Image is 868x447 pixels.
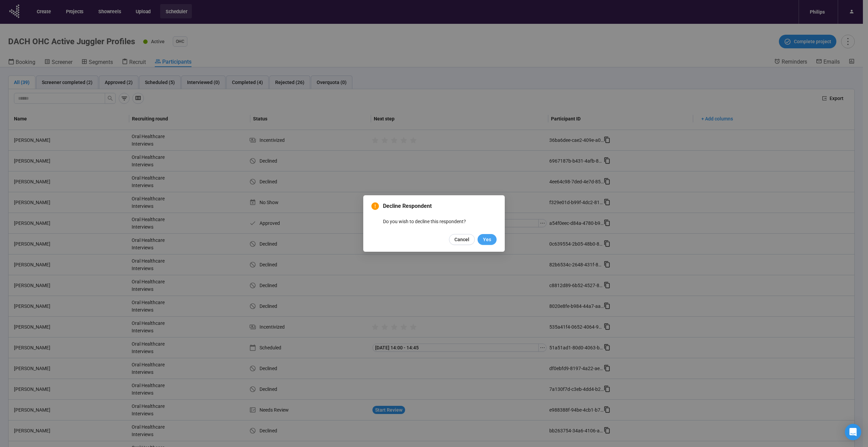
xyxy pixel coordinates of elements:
[478,234,497,245] button: Yes
[845,424,861,440] div: Open Intercom Messenger
[454,236,469,243] span: Cancel
[371,202,379,210] span: exclamation-circle
[449,234,475,245] button: Cancel
[483,236,491,243] span: Yes
[383,202,497,210] span: Decline Respondent
[383,218,497,225] p: Do you wish to decline this respondent?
